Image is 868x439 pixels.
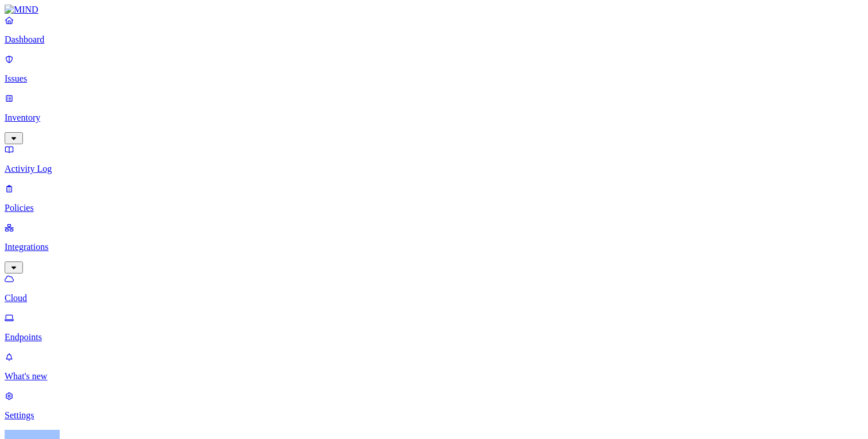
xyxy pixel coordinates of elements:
a: Policies [5,183,863,213]
p: Integrations [5,242,863,252]
a: Activity Log [5,144,863,174]
p: Policies [5,203,863,213]
a: Cloud [5,274,863,303]
a: MIND [5,5,863,15]
p: Activity Log [5,164,863,174]
a: Endpoints [5,313,863,342]
a: Dashboard [5,15,863,45]
p: Dashboard [5,34,863,45]
p: Cloud [5,293,863,303]
p: Endpoints [5,332,863,342]
a: Integrations [5,222,863,272]
a: What's new [5,352,863,382]
p: What's new [5,371,863,382]
a: Inventory [5,93,863,143]
a: Settings [5,391,863,421]
a: Issues [5,54,863,84]
p: Settings [5,410,863,421]
p: Inventory [5,113,863,123]
img: MIND [5,5,38,15]
p: Issues [5,74,863,84]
